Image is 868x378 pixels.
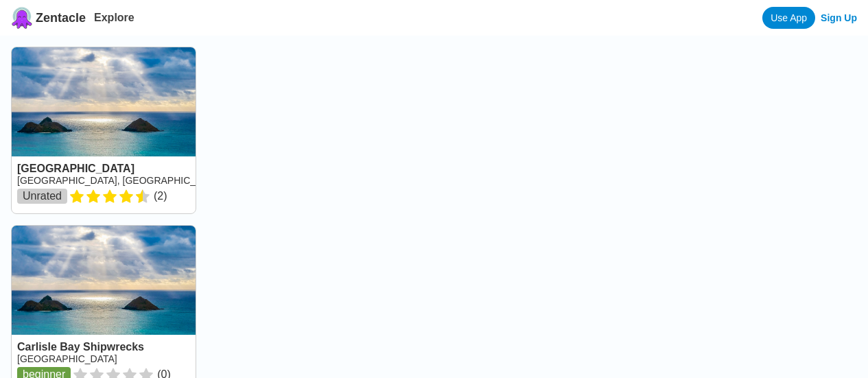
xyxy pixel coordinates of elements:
[11,7,86,29] a: Zentacle logoZentacle
[821,12,857,23] a: Sign Up
[36,11,86,25] span: Zentacle
[94,12,134,23] a: Explore
[11,7,33,29] img: Zentacle logo
[762,7,815,29] a: Use App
